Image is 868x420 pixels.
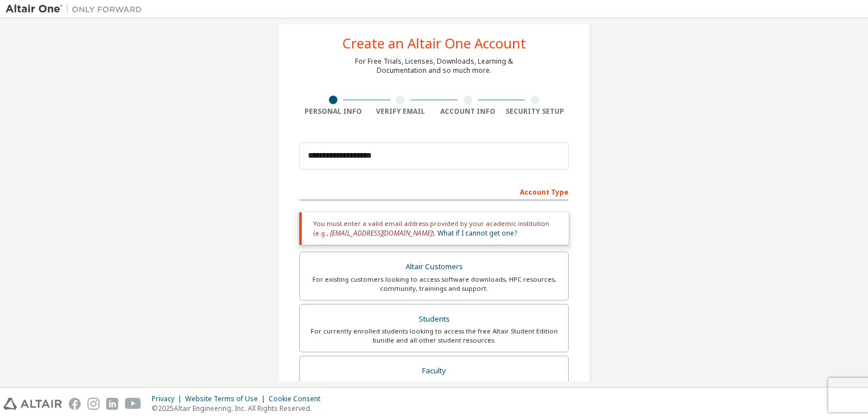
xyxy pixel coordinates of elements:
[367,107,435,116] div: Verify Email
[355,57,513,75] div: For Free Trials, Licenses, Downloads, Learning & Documentation and so much more.
[106,398,118,410] img: linkedin.svg
[269,394,327,403] div: Cookie Consent
[307,379,561,397] div: For faculty & administrators of academic institutions administering students and accessing softwa...
[343,36,526,50] div: Create an Altair One Account
[307,275,561,293] div: For existing customers looking to access software downloads, HPC resources, community, trainings ...
[502,107,569,116] div: Security Setup
[307,311,561,327] div: Students
[307,259,561,275] div: Altair Customers
[330,228,432,238] span: [EMAIL_ADDRESS][DOMAIN_NAME]
[299,182,569,200] div: Account Type
[299,107,367,116] div: Personal Info
[125,398,141,410] img: youtube.svg
[434,107,502,116] div: Account Info
[307,363,561,379] div: Faculty
[152,403,327,413] p: © 2025 Altair Engineering, Inc. All Rights Reserved.
[299,212,569,245] div: You must enter a valid email address provided by your academic institution (e.g., ).
[152,394,185,403] div: Privacy
[69,398,81,410] img: facebook.svg
[185,394,269,403] div: Website Terms of Use
[307,327,561,345] div: For currently enrolled students looking to access the free Altair Student Edition bundle and all ...
[3,398,62,410] img: altair_logo.svg
[437,228,517,238] a: What if I cannot get one?
[87,398,99,410] img: instagram.svg
[6,3,148,15] img: Altair One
